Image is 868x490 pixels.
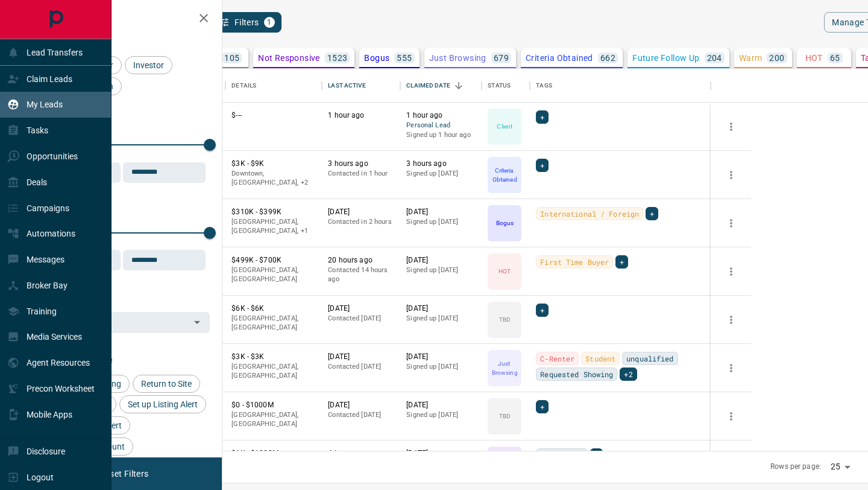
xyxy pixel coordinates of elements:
[489,359,520,377] p: Just Browsing
[482,69,530,103] div: Status
[328,314,394,323] p: Contacted [DATE]
[124,399,202,409] span: Set up Listing Alert
[406,304,476,314] p: [DATE]
[826,458,855,476] div: 25
[540,368,613,380] span: Requested Showing
[615,255,628,269] div: +
[722,118,740,136] button: more
[328,217,394,227] p: Contacted in 2 hours
[540,401,544,413] span: +
[137,379,196,389] span: Return to Site
[328,410,394,420] p: Contacted [DATE]
[722,214,740,232] button: more
[540,449,583,461] span: low budget
[224,54,239,62] p: 105
[231,255,316,266] p: $499K - $700K
[722,311,740,329] button: more
[536,304,549,317] div: +
[231,169,316,188] p: North York, Toronto
[231,207,316,217] p: $310K - $399K
[540,352,574,364] span: C-Renter
[328,110,394,121] p: 1 hour ago
[620,367,637,381] div: +2
[189,314,206,331] button: Open
[499,315,511,324] p: TBD
[406,159,476,169] p: 3 hours ago
[129,60,168,70] span: Investor
[231,69,256,103] div: Details
[770,462,821,472] p: Rows per page:
[328,159,394,169] p: 3 hours ago
[626,352,673,364] span: unqualified
[225,69,322,103] div: Details
[231,266,316,284] p: [GEOGRAPHIC_DATA], [GEOGRAPHIC_DATA]
[620,256,624,268] span: +
[231,400,316,410] p: $0 - $1000M
[406,169,476,179] p: Signed up [DATE]
[805,54,823,62] p: HOT
[231,314,316,332] p: [GEOGRAPHIC_DATA], [GEOGRAPHIC_DATA]
[624,368,632,380] span: +2
[406,400,476,410] p: [DATE]
[265,18,274,27] span: 1
[231,448,316,459] p: $1K - $1000M
[328,352,394,362] p: [DATE]
[722,166,740,184] button: more
[327,54,348,62] p: 1523
[133,375,200,393] div: Return to Site
[328,448,394,459] p: 4 hours ago
[400,69,482,103] div: Claimed Date
[231,110,316,121] p: $---
[590,448,603,462] div: +
[119,395,206,413] div: Set up Listing Alert
[328,207,394,217] p: [DATE]
[429,54,486,62] p: Just Browsing
[494,54,509,62] p: 679
[406,448,476,459] p: [DATE]
[231,159,316,169] p: $3K - $9K
[406,410,476,420] p: Signed up [DATE]
[536,110,549,124] div: +
[397,54,412,62] p: 555
[406,255,476,266] p: [DATE]
[328,304,394,314] p: [DATE]
[406,314,476,323] p: Signed up [DATE]
[406,69,450,103] div: Claimed Date
[739,54,763,62] p: Warm
[328,266,394,284] p: Contacted 14 hours ago
[231,362,316,381] p: [GEOGRAPHIC_DATA], [GEOGRAPHIC_DATA]
[328,69,365,103] div: Last Active
[406,207,476,217] p: [DATE]
[530,69,711,103] div: Tags
[707,54,722,62] p: 204
[406,217,476,227] p: Signed up [DATE]
[328,169,394,179] p: Contacted in 1 hour
[722,262,740,281] button: more
[600,54,615,62] p: 662
[231,217,316,236] p: Toronto
[406,352,476,362] p: [DATE]
[722,407,740,425] button: more
[646,207,658,220] div: +
[489,166,520,184] p: Criteria Obtained
[125,56,172,74] div: Investor
[540,159,544,171] span: +
[536,400,549,413] div: +
[406,130,476,140] p: Signed up 1 hour ago
[498,267,511,276] p: HOT
[540,111,544,123] span: +
[364,54,389,62] p: Bogus
[585,352,615,364] span: Student
[322,69,400,103] div: Last Active
[212,12,281,33] button: Filters1
[328,255,394,266] p: 20 hours ago
[450,77,467,94] button: Sort
[406,362,476,372] p: Signed up [DATE]
[258,54,320,62] p: Not Responsive
[499,412,511,421] p: TBD
[141,69,225,103] div: Name
[594,449,599,461] span: +
[540,208,639,220] span: International / Foreign
[536,69,552,103] div: Tags
[406,121,476,131] span: Personal Lead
